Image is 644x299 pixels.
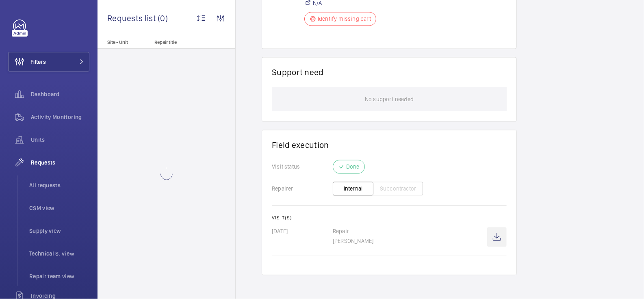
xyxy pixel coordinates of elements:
p: Identify missing part [318,15,371,23]
p: [PERSON_NAME] [333,237,487,245]
span: Requests list [107,13,158,23]
h1: Support need [272,67,324,78]
p: Repair title [154,39,208,45]
h1: Field execution [272,140,507,150]
span: Dashboard [31,90,89,98]
span: Filters [30,58,46,66]
p: No support needed [365,87,414,112]
span: Technical S. view [29,249,89,258]
span: CSM view [29,204,89,212]
p: Done [346,163,360,171]
button: Subcontractor [373,182,423,196]
p: Repair [333,227,487,236]
h2: Visit(s) [272,215,507,221]
span: All requests [29,181,89,189]
span: Repair team view [29,272,89,280]
button: Internal [333,182,373,196]
p: [DATE] [272,227,333,236]
p: Site - Unit [98,39,151,45]
span: Activity Monitoring [31,113,89,121]
button: Filters [8,52,89,71]
span: Units [31,136,89,144]
span: Requests [31,158,89,167]
span: Supply view [29,227,89,235]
